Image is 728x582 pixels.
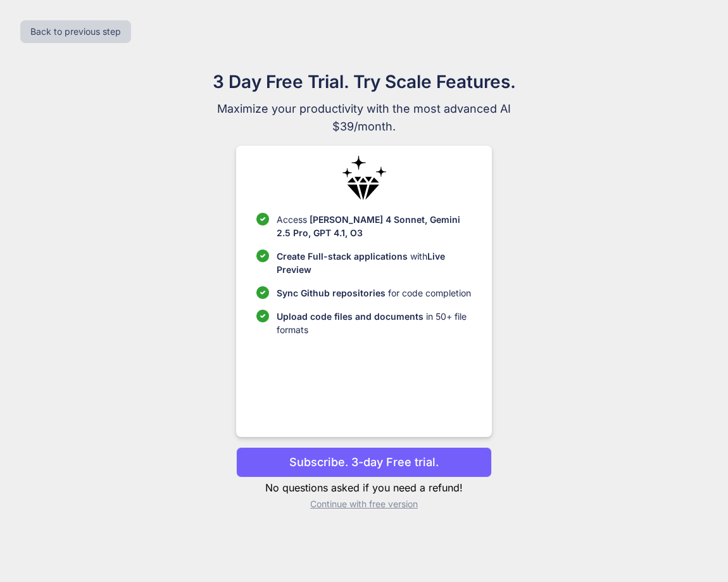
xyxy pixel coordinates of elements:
[277,310,471,336] p: in 50+ file formats
[277,286,471,300] p: for code completion
[151,68,577,95] h1: 3 Day Free Trial. Try Scale Features.
[236,447,491,478] button: Subscribe. 3-day Free trial.
[256,286,269,299] img: checklist
[277,251,410,262] span: Create Full-stack applications
[289,453,439,471] p: Subscribe. 3-day Free trial.
[277,250,471,276] p: with
[256,310,269,322] img: checklist
[151,100,577,118] span: Maximize your productivity with the most advanced AI
[236,498,491,510] p: Continue with free version
[20,20,131,43] button: Back to previous step
[256,250,269,262] img: checklist
[277,288,386,298] span: Sync Github repositories
[277,311,424,322] span: Upload code files and documents
[236,480,491,495] p: No questions asked if you need a refund!
[151,118,577,136] span: $39/month.
[277,214,460,238] span: [PERSON_NAME] 4 Sonnet, Gemini 2.5 Pro, GPT 4.1, O3
[256,213,269,225] img: checklist
[277,213,471,239] p: Access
